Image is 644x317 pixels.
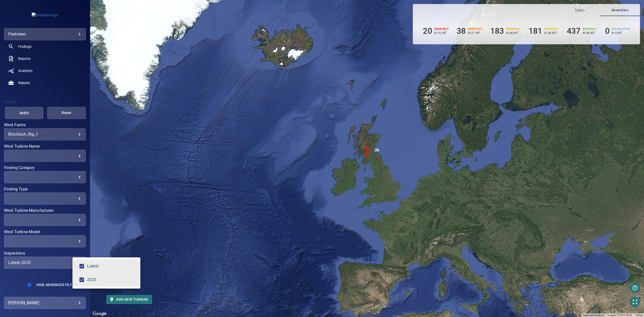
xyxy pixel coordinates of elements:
[76,274,87,285] span: 2025 2025
[87,263,136,269] span: Latest
[87,263,136,269] div: Latest Latest
[72,257,140,289] ul: Latest, 2025
[87,277,136,283] div: 2025 2025
[76,261,87,271] span: Latest Latest
[87,277,136,283] span: 2025
[4,257,86,269] div: Inspections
